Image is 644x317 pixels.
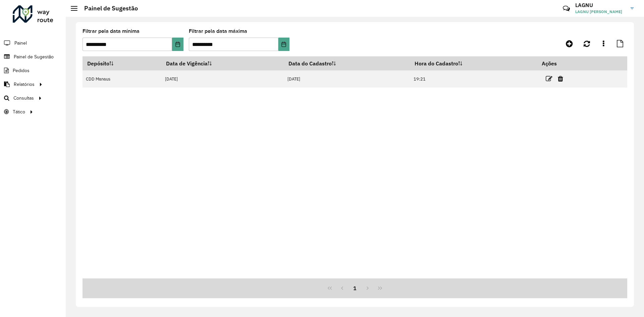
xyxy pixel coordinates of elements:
[558,74,563,83] a: Excluir
[161,56,284,70] th: Data de Vigência
[546,74,552,83] a: Editar
[77,5,138,12] h2: Painel de Sugestão
[14,81,35,88] span: Relatórios
[189,27,247,35] label: Filtrar pela data máxima
[575,9,626,15] span: LAGNU [PERSON_NAME]
[575,2,626,8] h3: LAGNU
[13,108,25,115] span: Tático
[559,1,574,16] a: Contato Rápido
[348,282,361,295] button: 1
[83,56,161,70] th: Depósito
[161,70,284,88] td: [DATE]
[14,40,27,47] span: Painel
[537,56,577,70] th: Ações
[83,27,140,35] label: Filtrar pela data mínima
[13,67,30,74] span: Pedidos
[172,38,183,51] button: Choose Date
[83,70,161,88] td: CDD Manaus
[13,95,34,102] span: Consultas
[284,56,410,70] th: Data do Cadastro
[410,70,537,88] td: 19:21
[284,70,410,88] td: [DATE]
[278,38,289,51] button: Choose Date
[14,53,54,60] span: Painel de Sugestão
[410,56,537,70] th: Hora do Cadastro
